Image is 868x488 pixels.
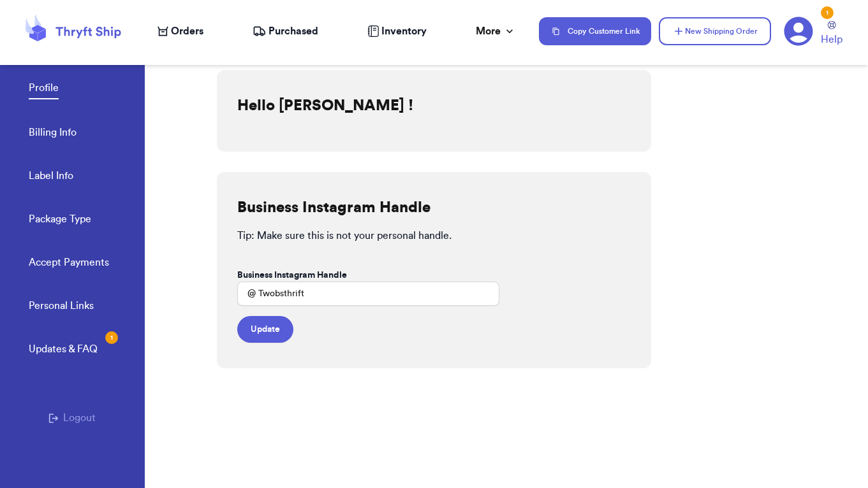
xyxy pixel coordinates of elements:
[29,80,59,99] a: Profile
[237,282,256,306] div: @
[29,212,91,229] a: Package Type
[237,269,347,282] label: Business Instagram Handle
[29,255,109,273] a: Accept Payments
[268,24,318,39] span: Purchased
[476,24,516,39] div: More
[29,341,98,359] a: Updates & FAQ1
[48,410,96,426] button: Logout
[29,168,73,186] a: Label Info
[253,24,318,39] a: Purchased
[821,32,842,47] span: Help
[237,96,413,116] h2: Hello [PERSON_NAME] !
[237,316,293,343] button: Update
[821,6,834,19] div: 1
[158,24,203,39] a: Orders
[105,331,118,344] div: 1
[29,341,98,357] div: Updates & FAQ
[237,197,430,218] h2: Business Instagram Handle
[29,298,94,316] a: Personal Links
[367,24,427,39] a: Inventory
[821,21,842,47] a: Help
[659,17,771,45] button: New Shipping Order
[237,228,631,243] p: Tip: Make sure this is not your personal handle.
[784,17,813,46] a: 1
[381,24,427,39] span: Inventory
[539,17,651,45] button: Copy Customer Link
[29,125,77,143] a: Billing Info
[171,24,203,39] span: Orders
